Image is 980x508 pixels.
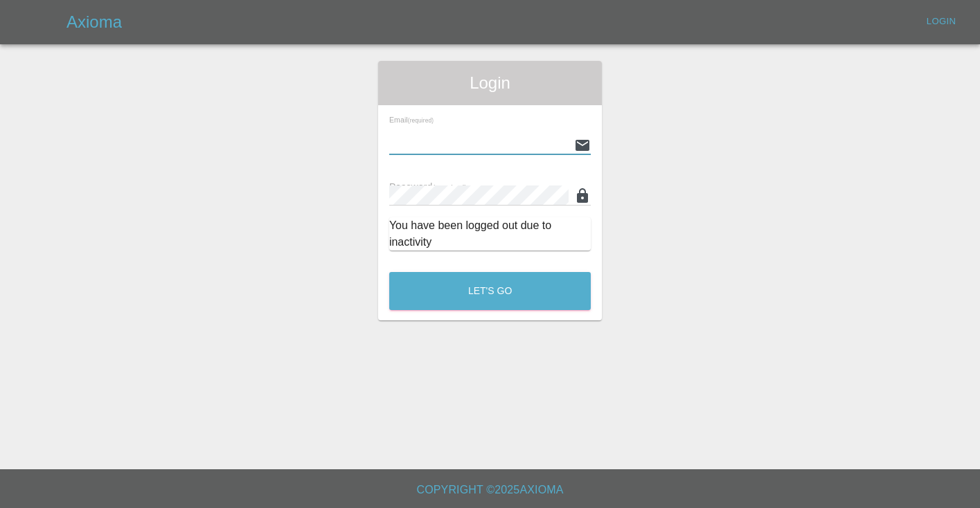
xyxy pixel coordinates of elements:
button: Let's Go [389,272,591,310]
span: Email [389,116,434,124]
small: (required) [432,183,467,192]
a: Login [919,11,963,33]
h6: Copyright © 2025 Axioma [11,480,969,500]
span: Password [389,181,467,192]
h5: Axioma [66,11,122,33]
small: (required) [408,118,434,124]
div: You have been logged out due to inactivity [389,217,591,251]
span: Login [389,72,591,94]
